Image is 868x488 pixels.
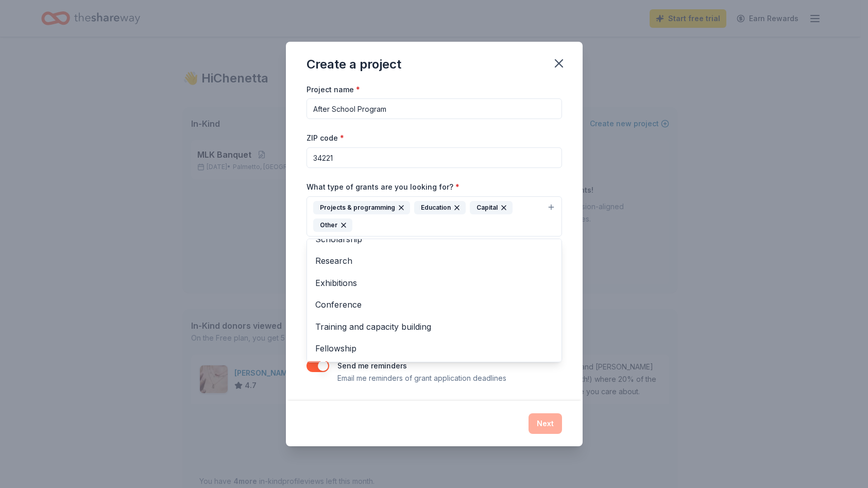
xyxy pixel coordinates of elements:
[470,201,513,214] div: Capital
[315,232,553,246] span: Scholarship
[414,201,466,214] div: Education
[315,342,553,355] span: Fellowship
[307,239,562,362] div: Projects & programmingEducationCapitalOther
[313,201,410,214] div: Projects & programming
[315,320,553,333] span: Training and capacity building
[315,276,553,290] span: Exhibitions
[313,218,352,232] div: Other
[315,298,553,311] span: Conference
[315,254,553,267] span: Research
[307,196,562,237] button: Projects & programmingEducationCapitalOther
